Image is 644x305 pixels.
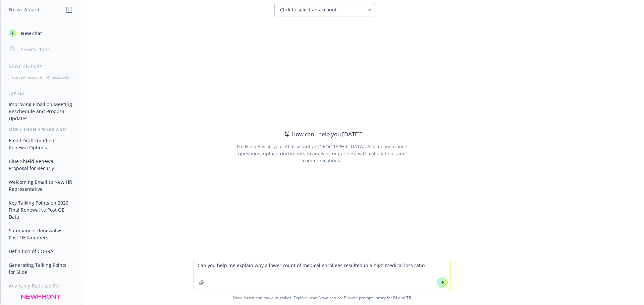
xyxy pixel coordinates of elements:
button: Generating Talking Points for Slide [6,259,75,278]
button: Blue Shield Renewal Proposal for Recurly [6,156,75,174]
span: New chat [19,30,42,37]
p: Current account [12,74,42,80]
button: Welcoming Email to New HR Representative [6,176,75,195]
div: More than a week ago [1,127,81,132]
button: Analyzing Reduced Per Employee Costs [6,280,75,298]
button: New chat [6,27,75,39]
div: Chat History [1,63,81,69]
p: All accounts [47,74,69,80]
a: BI [393,295,397,301]
textarea: Can you help me explain why a lower count of medical enrollees resulted in a high medical loss ratio [194,259,450,291]
a: TR [406,295,411,301]
div: How can I help you [DATE]? [282,130,362,139]
span: Nova Assist can make mistakes. Explore what Nova can do: Browse prompt library for and [3,291,641,305]
h1: Nova Assist [9,6,40,13]
button: Email Draft for Client Renewal Options [6,135,75,153]
button: Key Talking Points on 2026 Final Renewal vs Post OE Data [6,197,75,222]
button: Summary of Renewal vs Post OE Numbers [6,225,75,243]
button: Click to select an account [274,3,375,16]
input: Search chats [19,45,73,54]
span: Click to select an account [280,6,337,13]
div: [DATE] [1,90,81,96]
button: Improving Email on Meeting Reschedule and Proposal Updates [6,99,75,124]
div: I'm Nova Assist, your AI assistant at [GEOGRAPHIC_DATA]. Ask me insurance questions, upload docum... [227,143,416,164]
button: Definition of COBRA [6,246,75,257]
